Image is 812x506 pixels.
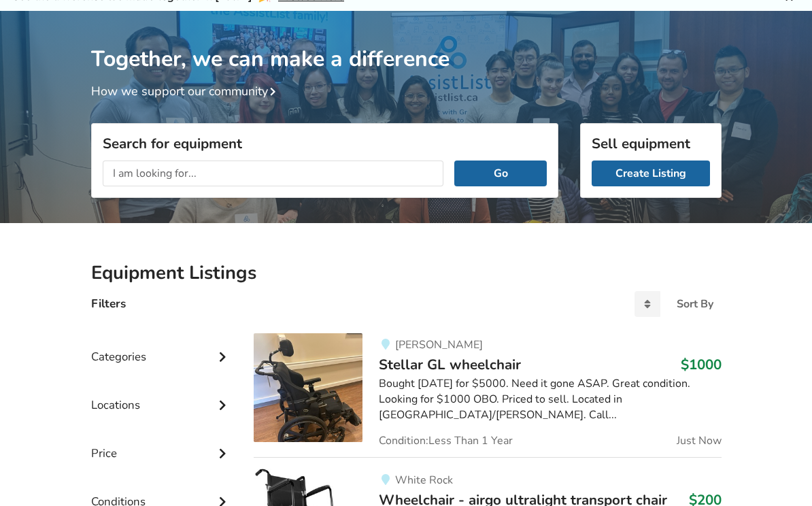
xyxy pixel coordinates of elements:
[91,296,126,311] h4: Filters
[254,333,362,442] img: mobility-stellar gl wheelchair
[454,161,546,186] button: Go
[103,161,444,186] input: I am looking for...
[91,261,722,285] h2: Equipment Listings
[91,11,722,73] h1: Together, we can make a difference
[677,435,722,446] span: Just Now
[379,355,521,374] span: Stellar GL wheelchair
[379,435,513,446] span: Condition: Less Than 1 Year
[592,161,710,186] a: Create Listing
[395,473,453,488] span: White Rock
[379,376,721,423] div: Bought [DATE] for $5000. Need it gone ASAP. Great condition. Looking for $1000 OBO. Priced to sel...
[592,135,710,152] h3: Sell equipment
[91,322,233,371] div: Categories
[677,299,713,309] div: Sort By
[395,337,483,352] span: [PERSON_NAME]
[91,419,233,467] div: Price
[681,356,722,373] h3: $1000
[91,83,282,99] a: How we support our community
[91,371,233,419] div: Locations
[103,135,547,152] h3: Search for equipment
[254,333,721,457] a: mobility-stellar gl wheelchair [PERSON_NAME]Stellar GL wheelchair$1000Bought [DATE] for $5000. Ne...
